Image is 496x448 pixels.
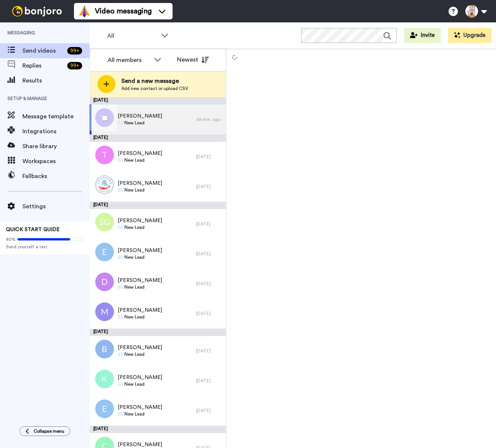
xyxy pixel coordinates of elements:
span: [PERSON_NAME] [118,344,162,351]
span: ✉️ New Lead [118,254,162,260]
span: Send yourself a test [6,244,84,250]
img: sg.png [95,213,114,231]
span: [PERSON_NAME] [118,307,162,314]
span: [PERSON_NAME] [118,374,162,381]
span: [PERSON_NAME] [118,404,162,411]
img: m.png [95,302,114,321]
img: t.png [95,146,114,164]
div: [DATE] [90,426,226,433]
div: 99 + [67,62,82,69]
span: Collapse menu [34,428,64,434]
img: e.png [95,399,114,418]
img: k.png [95,370,114,388]
span: Send videos [22,46,64,55]
span: ✉️ New Lead [118,411,162,417]
span: Send a new message [121,77,188,85]
span: [PERSON_NAME] [118,180,162,187]
span: Message template [22,112,90,121]
span: ✉️ New Lead [118,381,162,387]
button: Invite [404,28,441,43]
div: [DATE] [196,311,222,317]
span: Results [22,76,90,85]
span: Settings [22,202,90,211]
img: bj-logo-header-white.svg [9,6,65,16]
div: [DATE] [90,134,226,142]
span: Fallbacks [22,172,90,181]
span: ✉️ New Lead [118,157,162,163]
div: [DATE] [90,202,226,209]
div: All members [108,56,150,65]
span: Workspaces [22,157,90,166]
span: ✉️ New Lead [118,187,162,193]
img: 587e1b7b-b9c0-4672-909e-b1bea49cf222.png [95,175,114,194]
div: [DATE] [196,154,222,160]
span: Share library [22,142,90,151]
div: [DATE] [196,251,222,257]
span: Add new contact or upload CSV [121,85,188,91]
span: Integrations [22,127,90,136]
img: d.png [95,273,114,291]
span: ✉️ New Lead [118,284,162,290]
span: [PERSON_NAME] [118,217,162,224]
div: [DATE] [90,329,226,336]
img: vm-color.svg [78,5,90,17]
span: [PERSON_NAME] [118,112,162,120]
span: [PERSON_NAME] [118,277,162,284]
span: Video messaging [95,6,152,16]
button: Upgrade [448,28,492,43]
div: [DATE] [196,184,222,190]
span: Replies [22,61,64,70]
div: [DATE] [90,97,226,105]
span: [PERSON_NAME] [118,150,162,157]
div: [DATE] [196,378,222,384]
img: b.png [95,340,114,358]
button: Newest [171,52,214,67]
span: ✉️ New Lead [118,120,162,126]
button: Collapse menu [19,426,70,436]
div: [DATE] [196,348,222,354]
span: ✉️ New Lead [118,314,162,320]
span: ✉️ New Lead [118,351,162,357]
div: [DATE] [196,281,222,287]
span: All [107,31,157,40]
img: e.png [95,243,114,261]
div: 99 + [67,47,82,55]
div: [DATE] [196,408,222,414]
span: QUICK START GUIDE [6,227,60,232]
span: [PERSON_NAME] [118,247,162,254]
span: ✉️ New Lead [118,224,162,230]
div: 38 min. ago [196,116,222,122]
div: [DATE] [196,221,222,227]
span: 80% [6,236,16,242]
